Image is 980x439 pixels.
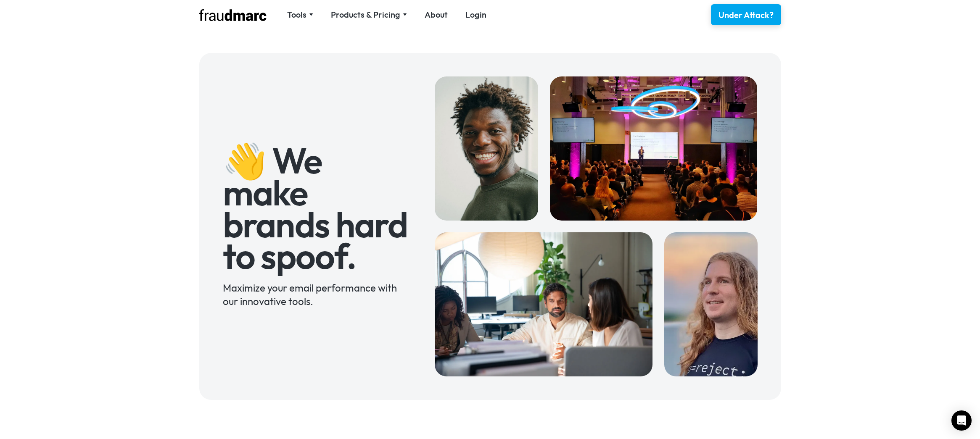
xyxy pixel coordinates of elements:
a: Under Attack? [711,4,781,25]
h1: 👋 We make brands hard to spoof. [223,145,411,272]
a: Login [465,9,486,21]
div: Open Intercom Messenger [951,410,972,431]
div: Tools [287,9,306,21]
a: About [425,9,448,21]
div: Products & Pricing [331,9,407,21]
div: Maximize your email performance with our innovative tools. [223,281,411,308]
div: Tools [287,9,313,21]
div: Products & Pricing [331,9,400,21]
div: Under Attack? [718,9,774,21]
